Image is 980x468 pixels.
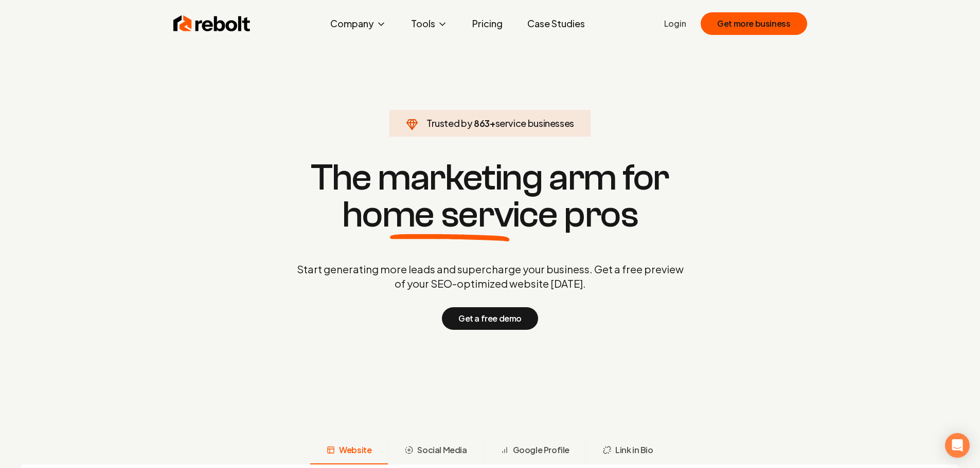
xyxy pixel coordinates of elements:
span: home service [342,196,558,233]
button: Website [310,438,388,464]
button: Get a free demo [442,307,538,330]
p: Start generating more leads and supercharge your business. Get a free preview of your SEO-optimiz... [295,262,686,291]
button: Get more business [701,12,807,35]
span: service businesses [495,117,575,129]
span: 863 [474,116,490,130]
span: Google Profile [513,444,569,456]
span: Trusted by [426,117,472,129]
a: Pricing [464,13,511,34]
span: Social Media [417,444,467,456]
a: Login [664,17,686,30]
span: + [490,117,495,129]
div: Open Intercom Messenger [945,433,970,458]
a: Case Studies [519,13,593,34]
button: Google Profile [484,438,586,464]
button: Tools [403,13,456,34]
span: Link in Bio [615,444,653,456]
span: Website [339,444,371,456]
button: Social Media [388,438,483,464]
button: Link in Bio [586,438,670,464]
h1: The marketing arm for pros [243,159,737,233]
button: Company [322,13,395,34]
img: Rebolt Logo [173,13,251,34]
